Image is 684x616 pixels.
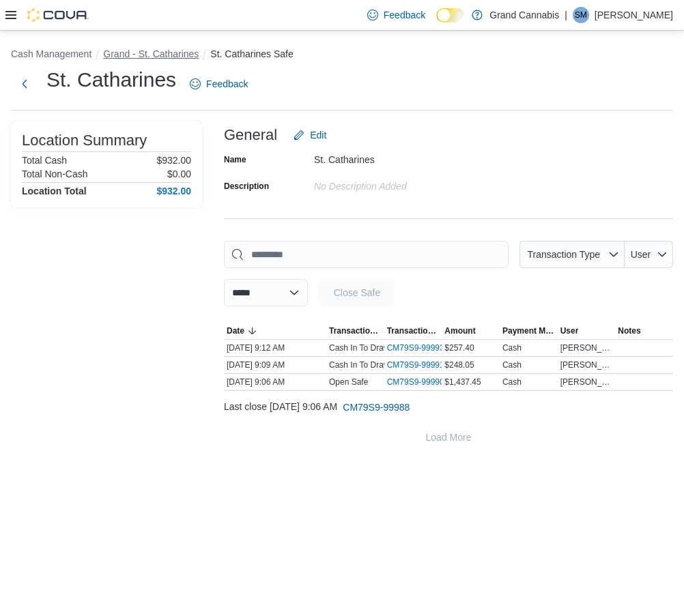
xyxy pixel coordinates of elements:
[337,394,415,421] button: CM79S9-99988
[560,377,613,387] span: [PERSON_NAME]
[224,394,673,421] div: Last close [DATE] 9:06 AM
[502,377,522,387] div: Cash
[560,325,579,336] span: User
[387,325,440,336] span: Transaction #
[22,155,67,166] h6: Total Cash
[167,168,191,179] p: $0.00
[573,7,589,23] div: Sara Mackie
[595,7,673,23] p: [PERSON_NAME]
[558,323,616,339] button: User
[224,154,246,165] label: Name
[329,325,382,336] span: Transaction Type
[618,325,640,336] span: Notes
[560,342,613,353] span: [PERSON_NAME]
[11,47,673,63] nav: An example of EuiBreadcrumbs
[384,8,425,22] span: Feedback
[288,121,332,149] button: Edit
[560,360,613,370] span: [PERSON_NAME]
[436,8,465,23] input: Dark Mode
[224,357,326,373] div: [DATE] 9:09 AM
[224,241,509,268] input: This is a search bar. As you type, the results lower in the page will automatically filter.
[27,8,89,22] img: Cova
[224,323,326,339] button: Date
[489,7,559,23] p: Grand Cannabis
[502,342,522,353] div: Cash
[384,323,442,339] button: Transaction #
[206,77,248,91] span: Feedback
[11,48,91,59] button: Cash Management
[362,1,431,29] a: Feedback
[387,342,455,353] a: CM79S9-99993External link
[575,7,587,23] span: SM
[436,23,437,23] span: Dark Mode
[224,127,277,143] h3: General
[444,342,474,353] span: $257.40
[11,70,38,98] button: Next
[227,325,244,336] span: Date
[444,360,474,370] span: $248.05
[319,279,395,306] button: Close Safe
[314,175,497,192] div: No Description added
[343,400,410,414] span: CM79S9-99988
[156,186,191,196] h4: $932.00
[210,48,293,59] button: St. Catharines Safe
[444,325,475,336] span: Amount
[310,128,326,142] span: Edit
[22,168,88,179] h6: Total Non-Cash
[326,323,384,339] button: Transaction Type
[444,377,481,387] span: $1,437.45
[224,424,673,451] button: Load More
[442,323,500,339] button: Amount
[329,342,438,353] p: Cash In To Drawer (Drawer 2)
[565,7,567,23] p: |
[224,374,326,390] div: [DATE] 9:06 AM
[329,377,368,387] p: Open Safe
[527,249,600,260] span: Transaction Type
[500,323,558,339] button: Payment Methods
[156,155,191,166] p: $932.00
[631,249,651,260] span: User
[224,340,326,356] div: [DATE] 9:12 AM
[224,181,269,192] label: Description
[625,241,673,268] button: User
[103,48,199,59] button: Grand - St. Catharines
[502,325,555,336] span: Payment Methods
[314,149,497,165] div: St. Catharines
[184,70,253,98] a: Feedback
[22,132,147,149] h3: Location Summary
[334,286,380,299] span: Close Safe
[387,360,455,370] a: CM79S9-99991External link
[519,241,625,268] button: Transaction Type
[426,430,472,444] span: Load More
[387,377,455,387] a: CM79S9-99990External link
[22,186,87,196] h4: Location Total
[329,360,438,370] p: Cash In To Drawer (Drawer 1)
[46,66,176,93] h1: St. Catharines
[615,323,673,339] button: Notes
[502,360,522,370] div: Cash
